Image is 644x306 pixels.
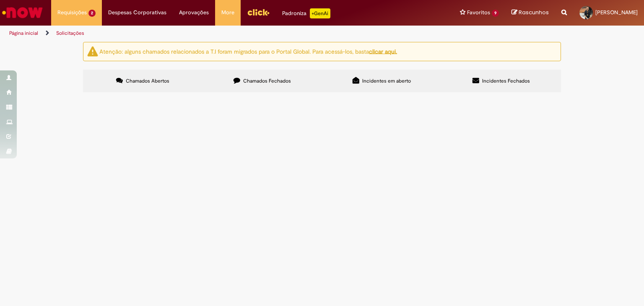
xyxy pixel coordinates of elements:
ng-bind-html: Atenção: alguns chamados relacionados a T.I foram migrados para o Portal Global. Para acessá-los,... [99,47,397,55]
span: Incidentes Fechados [482,78,530,84]
ul: Trilhas de página [6,26,423,41]
span: Chamados Fechados [243,78,291,84]
span: [PERSON_NAME] [595,9,638,16]
img: ServiceNow [1,4,44,21]
span: Incidentes em aberto [362,78,411,84]
span: Aprovações [179,8,209,17]
span: Chamados Abertos [126,78,169,84]
img: click_logo_yellow_360x200.png [247,6,270,18]
a: Rascunhos [512,9,549,17]
span: 2 [88,10,96,17]
a: Página inicial [9,30,38,36]
span: 9 [492,10,499,17]
p: +GenAi [310,8,330,18]
div: Padroniza [282,8,330,18]
a: clicar aqui. [369,47,397,55]
span: Favoritos [467,8,490,17]
span: Requisições [57,8,87,17]
span: More [221,8,234,17]
a: Solicitações [56,30,84,36]
span: Despesas Corporativas [108,8,166,17]
span: Rascunhos [519,8,549,16]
